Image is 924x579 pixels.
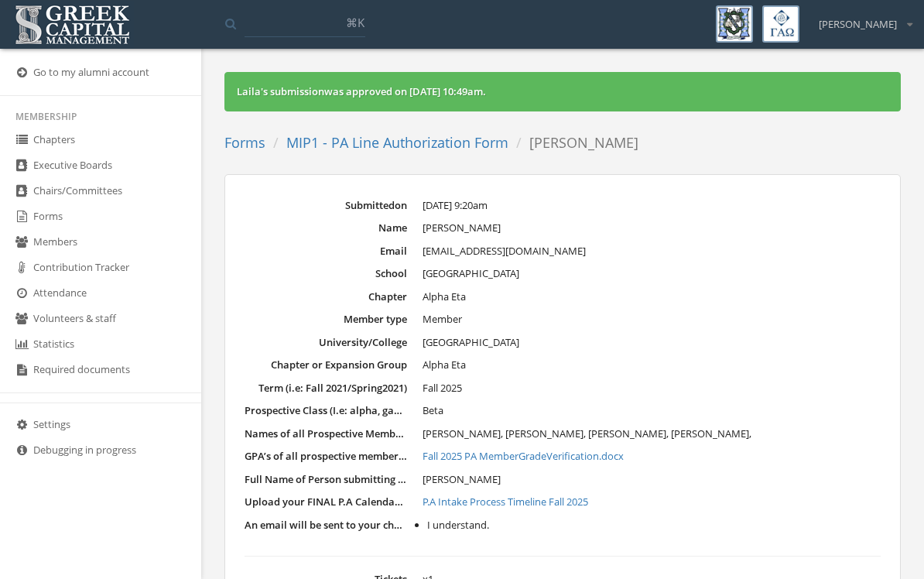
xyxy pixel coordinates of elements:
[245,244,407,259] dt: Email
[423,403,443,417] span: Beta
[245,449,407,464] dt: GPA’s of all prospective members (attach Member Grade Verification form) in PDF format
[423,266,881,282] dd: [GEOGRAPHIC_DATA]
[423,198,488,212] span: [DATE] 9:20am
[245,472,407,487] dt: Full Name of Person submitting this Form and your Role in the Chapter: (i.e. President, P.A Educa...
[245,518,407,533] dt: An email will be sent to your chapter's email with additional information on your request for a P...
[245,381,407,396] dt: Term (i.e: Fall 2021/Spring2021)
[245,403,407,418] dt: Prospective Class (I.e: alpha, gamma, xi Line)
[346,15,364,30] span: ⌘K
[245,495,407,509] dt: Upload your FINAL P.A Calendar and include dates for initiation, meeting dates and times, mid-rev...
[427,518,881,533] li: I understand.
[245,289,407,304] dt: Chapter
[237,84,888,99] div: Laila 's submission was approved on .
[409,84,483,98] span: [DATE] 10:49am
[423,244,881,259] dd: [EMAIL_ADDRESS][DOMAIN_NAME]
[224,133,265,152] a: Forms
[245,312,407,327] dt: Member type
[423,472,501,486] span: [PERSON_NAME]
[245,266,407,281] dt: School
[423,358,466,372] span: Alpha Eta
[423,449,881,464] a: Fall 2025 PA MemberGradeVerification.docx
[286,133,508,152] a: MIP1 - PA Line Authorization Form
[423,312,881,327] dd: Member
[819,17,897,32] span: [PERSON_NAME]
[245,358,407,372] dt: Chapter or Expansion Group
[423,335,519,349] span: [GEOGRAPHIC_DATA]
[508,133,638,153] li: [PERSON_NAME]
[245,221,407,235] dt: Name
[245,427,407,441] dt: Names of all Prospective Members
[423,495,881,510] a: P.A Intake Process Timeline Fall 2025
[423,427,751,440] span: [PERSON_NAME], [PERSON_NAME], [PERSON_NAME], [PERSON_NAME],
[423,381,462,395] span: Fall 2025
[245,198,407,213] dt: Submitted on
[423,289,881,305] dd: Alpha Eta
[245,335,407,350] dt: University/College
[423,221,881,236] dd: [PERSON_NAME]
[809,5,912,32] div: [PERSON_NAME]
